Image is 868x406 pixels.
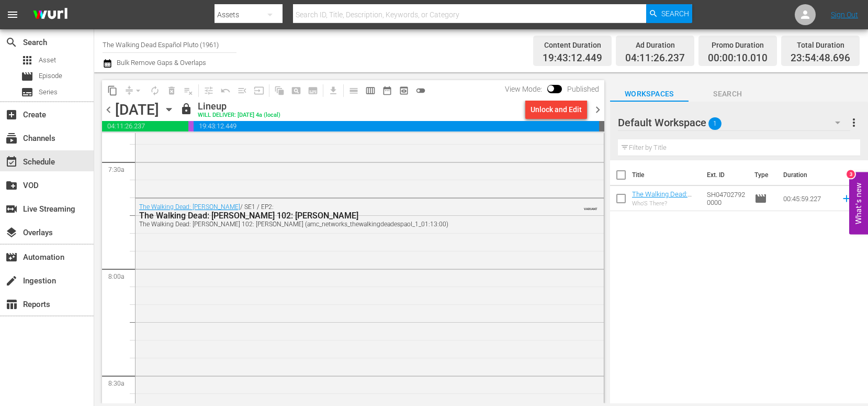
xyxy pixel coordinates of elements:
div: Default Workspace [618,108,850,137]
th: Title [632,160,701,190]
div: / SE1 / EP2: [139,203,544,228]
span: Search [5,36,18,49]
span: Select an event to delete [163,82,180,99]
span: Remove Gaps & Overlaps [121,82,146,99]
span: toggle_off [415,85,426,96]
button: Open Feedback Widget [849,172,868,234]
div: The Walking Dead: [PERSON_NAME] 102: [PERSON_NAME] (amc_networks_thewalkingdeadespaol_1_01:13:00) [139,221,544,228]
div: Ad Duration [625,38,685,52]
span: Published [562,85,604,93]
span: 00:00:10.010 [188,121,194,131]
span: Revert to Primary Episode [217,82,234,99]
div: Unlock and Edit [531,100,582,119]
span: date_range_outlined [382,85,392,96]
span: Schedule [5,156,18,168]
span: Asset [21,54,33,67]
span: Customize Events [197,80,217,101]
span: VARIANT [584,202,598,211]
span: 23:54:48.696 [791,52,850,64]
span: Toggle to switch from Published to Draft view. [547,85,555,92]
span: Automation [5,251,18,264]
img: ans4CAIJ8jUAAAAAAAAAAAAAAAAAAAAAAAAgQb4GAAAAAAAAAAAAAAAAAAAAAAAAJMjXAAAAAAAAAAAAAAAAAAAAAAAAgAT5G... [25,3,75,27]
span: menu [6,8,19,21]
button: Search [646,4,692,23]
span: Episode [39,71,62,81]
span: 00:00:10.010 [708,52,768,64]
span: calendar_view_week_outlined [365,85,376,96]
span: Search [689,87,767,101]
span: Copy Lineup [104,82,121,99]
span: Clear Lineup [180,82,197,99]
span: lock [180,103,193,115]
span: Fill episodes with ad slates [234,82,251,99]
span: Download as CSV [321,80,342,101]
span: 00:05:11.304 [599,121,604,131]
div: 3 [847,170,855,178]
a: The Walking Dead: Dead City 102: Who's There? [632,190,693,214]
td: SH047027920000 [703,186,750,211]
span: 24 hours Lineup View is OFF [412,82,429,99]
span: VOD [5,179,18,192]
span: Channels [5,132,18,145]
th: Ext. ID [701,160,748,190]
span: Series [21,86,33,98]
th: Duration [777,160,840,190]
span: Create [5,108,18,121]
span: Refresh All Search Blocks [267,80,288,101]
div: Lineup [198,101,280,112]
span: Search [661,4,689,23]
div: Who'S There? [632,200,698,207]
div: [DATE] [115,101,159,118]
span: Update Metadata from Key Asset [251,82,267,99]
span: preview_outlined [399,85,409,96]
span: more_vert [848,116,860,129]
svg: Add to Schedule [841,193,852,204]
span: Ingestion [5,275,18,287]
div: Content Duration [543,38,602,52]
a: The Walking Dead: [PERSON_NAME] [139,203,240,211]
span: Reports [5,298,18,311]
span: chevron_right [591,103,604,116]
span: Series [39,87,58,97]
div: Promo Duration [708,38,768,52]
span: Episode [754,192,767,205]
button: Unlock and Edit [525,100,587,119]
span: 04:11:26.237 [102,121,188,131]
th: Type [748,160,777,190]
button: more_vert [848,110,860,135]
span: 19:43:12.449 [543,52,602,64]
span: Overlays [5,226,18,239]
span: 19:43:12.449 [194,121,599,131]
span: 1 [708,113,722,135]
span: content_copy [107,85,118,96]
td: 00:45:59.227 [779,186,837,211]
span: Create Series Block [305,82,321,99]
span: 04:11:26.237 [625,52,685,64]
span: Create Search Block [288,82,305,99]
span: Week Calendar View [362,82,379,99]
a: Sign Out [831,10,858,19]
span: Workspaces [610,87,689,101]
div: Total Duration [791,38,850,52]
span: Asset [39,55,56,65]
span: Bulk Remove Gaps & Overlaps [115,59,206,67]
span: View Mode: [500,85,547,93]
span: View Backup [396,82,412,99]
div: The Walking Dead: [PERSON_NAME] 102: [PERSON_NAME] [139,211,544,221]
span: chevron_left [102,103,115,116]
span: Month Calendar View [379,82,396,99]
span: Episode [21,70,33,83]
span: Live Streaming [5,203,18,215]
div: WILL DELIVER: [DATE] 4a (local) [198,112,280,119]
